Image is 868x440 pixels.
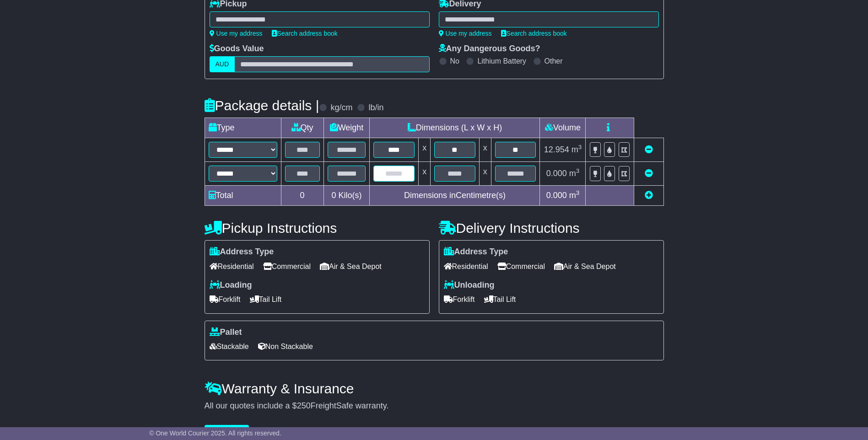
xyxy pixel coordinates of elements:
label: Goods Value [210,44,264,54]
label: Loading [210,280,252,290]
label: Other [545,57,563,65]
a: Remove this item [645,169,653,178]
span: 0 [331,191,336,200]
span: Commercial [497,259,545,274]
a: Use my address [210,30,263,37]
label: Address Type [210,247,274,257]
h4: Pickup Instructions [205,220,430,236]
td: Type [205,118,281,138]
span: Commercial [263,259,311,274]
sup: 3 [576,189,580,196]
td: 0 [281,186,323,206]
span: Air & Sea Depot [320,259,382,274]
a: Search address book [272,30,338,37]
label: Any Dangerous Goods? [439,44,540,54]
label: lb/in [368,103,383,113]
span: Residential [444,259,488,274]
span: Tail Lift [484,292,516,306]
td: Kilo(s) [323,186,370,206]
h4: Delivery Instructions [439,220,664,236]
sup: 3 [578,144,582,150]
label: Address Type [444,247,508,257]
td: Dimensions (L x W x H) [370,118,540,138]
span: m [571,145,582,154]
h4: Warranty & Insurance [205,381,664,396]
a: Use my address [439,30,492,37]
td: x [479,162,491,186]
span: Stackable [210,339,249,354]
td: Qty [281,118,323,138]
span: Air & Sea Depot [554,259,616,274]
td: x [419,162,431,186]
span: Non Stackable [258,339,313,354]
span: Residential [210,259,254,274]
span: m [569,169,580,178]
label: kg/cm [330,103,352,113]
td: Weight [323,118,370,138]
a: Search address book [501,30,567,37]
span: 250 [297,401,311,410]
a: Add new item [645,191,653,200]
label: Lithium Battery [477,57,526,65]
span: 0.000 [546,169,567,178]
a: Remove this item [645,145,653,154]
td: Volume [540,118,586,138]
td: Total [205,186,281,206]
td: x [479,138,491,162]
label: No [450,57,459,65]
span: © One World Courier 2025. All rights reserved. [149,429,281,437]
label: Pallet [210,327,242,338]
span: Forklift [444,292,475,306]
span: 0.000 [546,191,567,200]
label: AUD [210,56,235,72]
span: Forklift [210,292,241,306]
label: Unloading [444,280,495,290]
span: m [569,191,580,200]
span: 12.954 [544,145,569,154]
td: Dimensions in Centimetre(s) [370,186,540,206]
span: Tail Lift [250,292,282,306]
div: All our quotes include a $ FreightSafe warranty. [205,401,664,411]
td: x [419,138,431,162]
sup: 3 [576,167,580,174]
h4: Package details | [205,98,319,113]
